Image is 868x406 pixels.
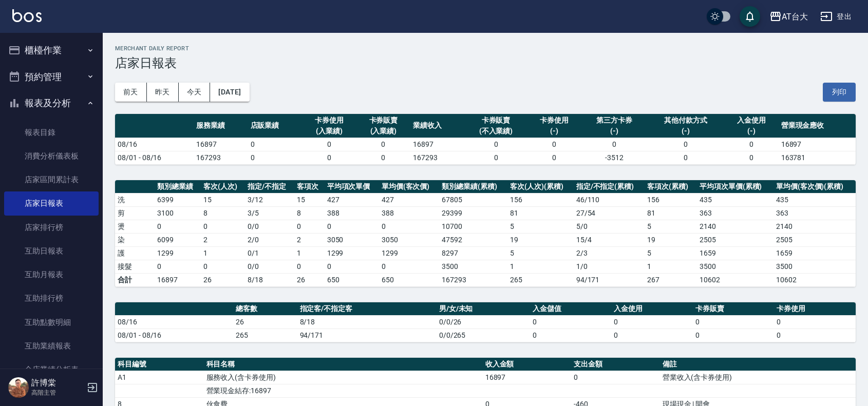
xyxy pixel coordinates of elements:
td: 156 [507,193,574,206]
button: 前天 [115,83,147,102]
td: 08/16 [115,138,194,151]
a: 互助日報表 [4,239,99,263]
td: 0 [379,260,439,273]
h2: Merchant Daily Report [115,45,856,52]
td: 0 [774,315,856,328]
button: 昨天 [147,83,179,102]
td: 8/18 [245,273,294,286]
td: 0/0/265 [437,328,530,342]
th: 業績收入 [410,114,465,138]
td: 0 [294,260,325,273]
th: 服務業績 [194,114,248,138]
td: 435 [773,193,856,206]
td: 94/171 [297,328,437,342]
td: 0 / 1 [245,246,294,260]
a: 互助業績報表 [4,334,99,358]
td: 5 [507,220,574,233]
td: 0 [724,138,779,151]
td: 0 [465,151,527,164]
a: 互助點數明細 [4,311,99,334]
th: 客次(人次)(累積) [507,180,574,194]
th: 指定/不指定(累積) [574,180,645,194]
td: 剪 [115,206,155,220]
td: 0 [465,138,527,151]
td: 5 [507,246,574,260]
button: 櫃檯作業 [4,37,99,64]
a: 消費分析儀表板 [4,144,99,168]
td: 接髮 [115,260,155,273]
td: 08/01 - 08/16 [115,151,194,164]
div: AT台大 [782,10,808,23]
td: 洗 [115,193,155,206]
button: [DATE] [210,83,249,102]
td: 服務收入(含卡券使用) [204,371,483,384]
a: 互助排行榜 [4,286,99,310]
td: 0 / 0 [245,260,294,273]
th: 總客數 [233,302,297,316]
a: 互助月報表 [4,263,99,286]
td: 2 / 0 [245,233,294,246]
td: 0 [155,260,201,273]
td: 0 [693,328,774,342]
td: 267 [645,273,697,286]
h5: 許博棠 [31,378,84,388]
th: 卡券使用 [774,302,856,316]
td: 26 [233,315,297,328]
td: 265 [233,328,297,342]
td: 163781 [779,151,856,164]
td: 15 [201,193,245,206]
td: 156 [645,193,697,206]
td: 16897 [155,273,201,286]
a: 店家區間累計表 [4,168,99,191]
td: 8297 [439,246,507,260]
td: 1 / 0 [574,260,645,273]
a: 全店業績分析表 [4,358,99,381]
td: 363 [697,206,773,220]
td: 0 [356,138,411,151]
td: 1659 [773,246,856,260]
td: 0 [201,220,245,233]
th: 入金儲值 [530,302,611,316]
th: 指定/不指定 [245,180,294,194]
div: (-) [727,126,776,137]
td: 3050 [379,233,439,246]
div: 其他付款方式 [650,115,722,126]
td: 0 [527,138,581,151]
td: 08/16 [115,315,233,328]
div: (入業績) [305,126,354,137]
div: 入金使用 [727,115,776,126]
th: 平均項次單價(累積) [697,180,773,194]
td: 合計 [115,273,155,286]
td: 2 / 3 [574,246,645,260]
td: 08/01 - 08/16 [115,328,233,342]
td: 0 [571,371,660,384]
td: 0 [325,220,379,233]
th: 類別總業績 [155,180,201,194]
table: a dense table [115,302,856,342]
td: 15 / 4 [574,233,645,246]
table: a dense table [115,114,856,165]
td: 10602 [773,273,856,286]
button: 登出 [816,7,856,26]
td: 1 [645,260,697,273]
div: 卡券販賣 [467,115,524,126]
td: 0 [356,151,411,164]
td: 1 [507,260,574,273]
td: A1 [115,371,204,384]
a: 店家排行榜 [4,216,99,239]
td: 167293 [194,151,248,164]
td: 16897 [779,138,856,151]
th: 收入金額 [483,358,572,371]
td: 167293 [439,273,507,286]
td: 2140 [697,220,773,233]
td: 6099 [155,233,201,246]
td: 2 [294,233,325,246]
div: 卡券使用 [305,115,354,126]
td: 363 [773,206,856,220]
td: 47592 [439,233,507,246]
td: 16897 [194,138,248,151]
td: 1299 [155,246,201,260]
th: 營業現金應收 [779,114,856,138]
div: (-) [530,126,579,137]
td: 16897 [410,138,465,151]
